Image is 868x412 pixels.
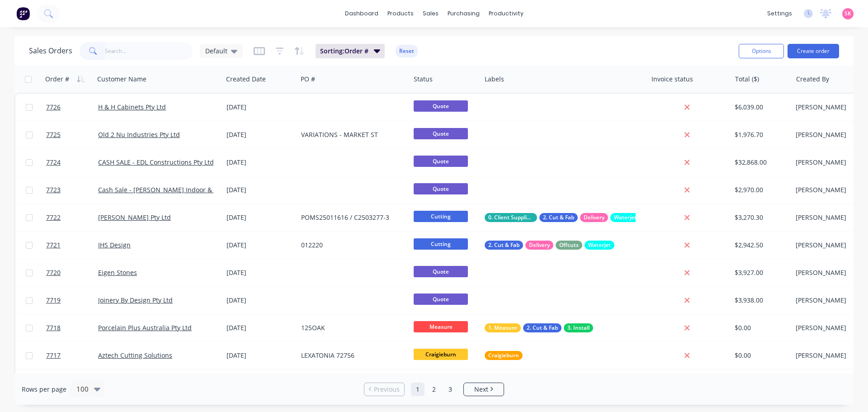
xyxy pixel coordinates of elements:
a: 7717 [46,342,98,369]
a: Cash Sale - [PERSON_NAME] Indoor & Outdoor Solutions [98,185,269,194]
span: Craigieburn [488,351,519,360]
div: $3,270.30 [735,213,786,222]
span: Waterjet [614,213,637,222]
span: 7722 [46,213,61,222]
div: Created By [796,75,829,84]
input: Search... [105,42,193,60]
a: dashboard [340,7,383,20]
a: 7720 [46,259,98,286]
span: Rows per page [22,385,66,394]
div: Total ($) [735,75,759,84]
div: [DATE] [226,158,294,167]
span: 7721 [46,241,61,250]
span: 7724 [46,158,61,167]
a: Eigen Stones [98,268,137,277]
span: Quote [414,266,468,277]
button: Craigieburn [485,351,523,360]
button: Reset [396,45,418,57]
button: 0. Client Supplied Material2. Cut & FabDeliveryWaterjet [485,213,640,222]
a: Old 2 Nu Industries Pty Ltd [98,130,180,139]
a: IHS Design [98,241,131,249]
div: Status [414,75,433,84]
div: [DATE] [226,185,294,194]
span: 2. Cut & Fab [543,213,574,222]
span: Craigieburn [414,349,468,360]
ul: Pagination [360,383,508,396]
a: Page 3 [443,383,457,396]
span: 2. Cut & Fab [488,241,519,250]
div: Customer Name [97,75,146,84]
a: Porcelain Plus Australia Pty Ltd [98,323,192,332]
div: LEXATONIA 72756 [301,351,401,360]
div: purchasing [443,7,484,20]
a: Aztech Cutting Solutions [98,351,172,360]
button: 1. Measure2. Cut & Fab3. Install [485,323,593,332]
div: $1,976.70 [735,130,786,139]
div: [DATE] [226,323,294,332]
div: $0.00 [735,323,786,332]
div: PO # [301,75,315,84]
span: SK [844,9,851,18]
div: Labels [485,75,504,84]
span: Delivery [584,213,604,222]
a: 7722 [46,204,98,231]
button: 2. Cut & FabDeliveryOffcutsWaterjet [485,241,614,250]
a: 7723 [46,176,98,204]
a: 7721 [46,232,98,259]
span: 2. Cut & Fab [527,323,558,332]
div: Order # [45,75,69,84]
span: Quote [414,183,468,194]
span: Quote [414,128,468,139]
span: Next [474,385,488,394]
a: Next page [464,385,504,394]
div: [DATE] [226,103,294,112]
span: Previous [374,385,400,394]
span: 7718 [46,323,61,332]
a: 7724 [46,149,98,176]
span: 0. Client Supplied Material [488,213,533,222]
div: VARIATIONS - MARKET ST [301,130,401,139]
div: Invoice status [651,75,693,84]
div: 012220 [301,241,401,250]
span: Waterjet [588,241,611,250]
img: Factory [16,7,30,20]
div: sales [418,7,443,20]
div: $32,868.00 [735,158,786,167]
div: 125OAK [301,323,401,332]
div: [DATE] [226,268,294,277]
span: 7726 [46,103,61,112]
button: Options [739,44,784,58]
div: $3,927.00 [735,268,786,277]
span: 7717 [46,351,61,360]
div: $2,942.50 [735,241,786,250]
div: [DATE] [226,130,294,139]
div: [DATE] [226,351,294,360]
span: Cutting [414,211,468,222]
div: [DATE] [226,296,294,305]
a: 7725 [46,121,98,148]
span: Sorting: Order # [320,47,368,56]
div: Created Date [226,75,266,84]
span: 7723 [46,185,61,194]
div: settings [763,7,797,20]
div: $3,938.00 [735,296,786,305]
span: 1. Measure [488,323,517,332]
span: 7720 [46,268,61,277]
span: Quote [414,100,468,112]
div: $2,970.00 [735,185,786,194]
span: 7725 [46,130,61,139]
a: Joinery By Design Pty Ltd [98,296,173,304]
span: Cutting [414,238,468,250]
div: $0.00 [735,351,786,360]
button: Sorting:Order # [316,44,385,58]
h1: Sales Orders [29,47,72,55]
a: [PERSON_NAME] Pty Ltd [98,213,171,222]
a: 7726 [46,94,98,121]
a: 7716 [46,369,98,397]
a: CASH SALE - EDL Constructions Pty Ltd [98,158,214,166]
span: 3. Install [567,323,590,332]
span: Quote [414,156,468,167]
span: Delivery [529,241,550,250]
span: Measure [414,321,468,332]
span: 7719 [46,296,61,305]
